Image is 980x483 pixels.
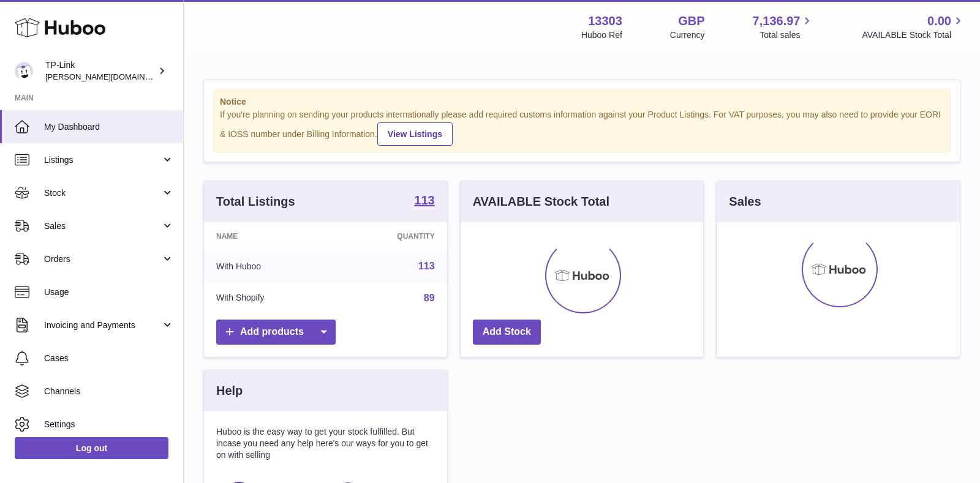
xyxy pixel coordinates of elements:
img: susie.li@tp-link.com [15,62,33,80]
span: My Dashboard [44,121,174,133]
h3: Sales [729,193,761,210]
strong: 13303 [588,13,622,29]
a: 113 [418,261,435,271]
span: [PERSON_NAME][DOMAIN_NAME][EMAIL_ADDRESS][DOMAIN_NAME] [45,72,309,81]
span: Total sales [759,29,814,41]
a: 113 [414,194,434,209]
span: Channels [44,386,174,397]
td: With Huboo [204,250,335,282]
a: 89 [424,293,435,303]
span: 0.00 [927,13,951,29]
span: 7,136.97 [753,13,801,29]
a: 0.00 AVAILABLE Stock Total [862,13,965,41]
span: Usage [44,286,174,298]
h3: Help [216,383,243,399]
th: Quantity [335,222,447,250]
span: AVAILABLE Stock Total [862,29,965,41]
strong: 113 [414,194,434,206]
span: Sales [44,220,161,232]
a: Add products [216,320,336,345]
td: With Shopify [204,282,335,314]
strong: GBP [678,13,704,29]
a: 7,136.97 Total sales [753,13,815,41]
div: Huboo Ref [581,29,622,41]
span: Orders [44,253,161,265]
span: Settings [44,419,174,430]
p: Huboo is the easy way to get your stock fulfilled. But incase you need any help here's our ways f... [216,426,435,461]
div: Currency [670,29,705,41]
h3: AVAILABLE Stock Total [473,193,609,210]
span: Stock [44,187,161,199]
span: Invoicing and Payments [44,320,161,331]
th: Name [204,222,335,250]
div: If you're planning on sending your products internationally please add required customs informati... [220,109,944,146]
strong: Notice [220,96,944,108]
span: Cases [44,353,174,364]
a: Log out [15,437,168,459]
div: TP-Link [45,59,156,83]
span: Listings [44,154,161,166]
h3: Total Listings [216,193,295,210]
a: View Listings [377,122,453,146]
a: Add Stock [473,320,541,345]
